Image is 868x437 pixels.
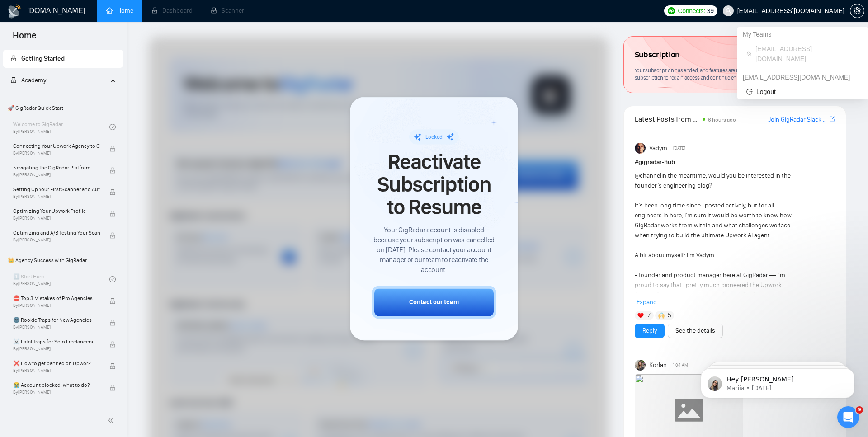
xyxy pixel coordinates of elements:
span: lock [109,146,116,152]
span: By [PERSON_NAME] [13,237,100,243]
span: Academy [21,76,46,84]
span: lock [109,363,116,369]
span: By [PERSON_NAME] [13,150,100,156]
span: [EMAIL_ADDRESS][DOMAIN_NAME] [755,44,859,64]
span: lock [109,341,116,348]
span: Setting Up Your First Scanner and Auto-Bidder [13,185,100,194]
span: Vadym [649,143,667,153]
a: Join GigRadar Slack Community [768,115,828,125]
span: Getting Started [21,55,65,62]
span: 9 [856,406,863,414]
button: See the details [668,324,723,338]
span: By [PERSON_NAME] [13,216,100,221]
h1: # gigradar-hub [635,157,835,167]
span: Reactivate Subscription to Resume [372,150,496,219]
img: upwork-logo.png [668,7,675,14]
span: user [725,8,731,14]
span: 🔓 Unblocked cases: review [13,402,100,411]
span: check-circle [109,276,116,282]
img: 🙌 [658,312,665,319]
span: By [PERSON_NAME] [13,194,100,199]
span: check-circle [109,124,116,130]
span: Locked [425,134,443,140]
span: logout [746,89,753,95]
img: ❤️ [637,312,644,319]
span: team [746,51,752,56]
span: 5 [668,311,671,320]
span: lock [109,320,116,326]
span: [DATE] [673,144,685,152]
p: Message from Mariia, sent 21w ago [39,35,156,43]
span: ❌ How to get banned on Upwork [13,359,100,368]
span: By [PERSON_NAME] [13,368,100,373]
a: export [830,115,835,123]
span: Optimizing Your Upwork Profile [13,207,100,216]
span: 39 [707,6,714,16]
a: See the details [675,326,715,336]
div: My Teams [737,27,868,42]
span: 🌚 Rookie Traps for New Agencies [13,315,100,324]
span: ⛔ Top 3 Mistakes of Pro Agencies [13,294,100,303]
span: ☠️ Fatal Traps for Solo Freelancers [13,337,100,346]
span: lock [109,211,116,217]
button: setting [850,4,864,18]
iframe: Intercom live chat [837,406,859,428]
span: export [830,115,835,122]
div: Contact our team [409,297,459,307]
span: 7 [647,311,651,320]
span: lock [109,189,116,195]
iframe: Intercom notifications message [687,349,868,413]
div: in the meantime, would you be interested in the founder’s engineering blog? It’s been long time s... [635,171,795,429]
span: lock [109,298,116,304]
span: Expand [637,298,657,306]
span: By [PERSON_NAME] [13,172,100,178]
span: Connecting Your Upwork Agency to GigRadar [13,141,100,150]
img: Korlan [635,360,646,371]
span: Korlan [649,360,667,370]
span: 😭 Account blocked: what to do? [13,381,100,390]
a: Reply [642,326,657,336]
span: lock [109,232,116,239]
a: setting [850,7,864,14]
span: Home [5,29,44,48]
span: Connects: [678,6,705,16]
span: Your GigRadar account is disabled because your subscription was cancelled on [DATE]. Please conta... [372,225,496,275]
span: Optimizing and A/B Testing Your Scanner for Better Results [13,228,100,237]
span: lock [10,77,17,83]
span: 👑 Agency Success with GigRadar [4,251,122,269]
span: Academy [10,76,46,84]
span: lock [10,55,17,61]
span: lock [109,385,116,391]
span: Subscription [635,47,679,63]
div: gautam@gscoutsourcing.com [737,70,868,85]
span: By [PERSON_NAME] [13,390,100,395]
span: @channel [635,172,661,179]
a: homeHome [106,7,133,14]
button: Contact our team [372,286,496,319]
button: Reply [635,324,665,338]
span: 🚀 GigRadar Quick Start [4,99,122,117]
span: Your subscription has ended, and features are no longer available. You can renew subscription to ... [635,67,811,81]
span: 6 hours ago [708,117,736,123]
span: double-left [108,416,117,425]
span: 1:04 AM [673,361,688,369]
img: Vadym [635,143,646,154]
span: By [PERSON_NAME] [13,303,100,308]
span: Hey [PERSON_NAME][EMAIL_ADDRESS][DOMAIN_NAME], Looks like your Upwork agency GSC Outsourcing ran ... [39,26,156,159]
li: Getting Started [3,50,123,68]
img: logo [7,4,22,19]
span: lock [109,167,116,174]
span: Logout [746,87,859,97]
span: By [PERSON_NAME] [13,346,100,352]
span: By [PERSON_NAME] [13,324,100,330]
span: Latest Posts from the GigRadar Community [635,113,700,125]
span: Navigating the GigRadar Platform [13,163,100,172]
